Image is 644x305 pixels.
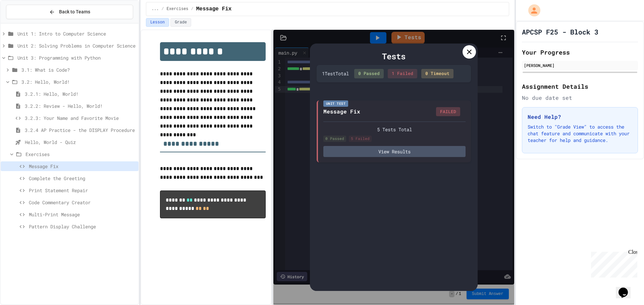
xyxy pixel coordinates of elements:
div: Message Fix [323,107,360,116]
div: My Account [521,3,542,18]
span: Print Statement Repair [29,187,136,194]
button: Lesson [146,18,169,27]
div: 1 Test Total [322,70,349,77]
button: View Results [323,146,466,157]
span: Unit 3: Programming with Python [17,54,136,61]
span: 3.2.3: Your Name and Favorite Movie [25,115,136,122]
h2: Assignment Details [522,82,638,91]
div: 0 Passed [323,136,346,142]
span: 3.2: Hello, World! [21,78,136,85]
span: Unit 1: Intro to Computer Science [17,30,136,37]
div: Tests [317,50,471,62]
div: Unit Test [323,100,348,107]
span: 3.2.4 AP Practice - the DISPLAY Procedure [25,127,136,134]
span: / [162,6,164,12]
span: ... [152,6,159,12]
span: Message Fix [29,163,136,170]
p: Switch to "Grade View" to access the chat feature and communicate with your teacher for help and ... [528,124,632,144]
span: / [191,6,194,12]
button: Back to Teams [6,5,133,19]
div: 1 Failed [388,69,417,78]
span: Code Commentary Creator [29,199,136,206]
div: Chat with us now!Close [3,3,46,43]
h3: Need Help? [528,113,632,121]
span: Exercises [25,151,136,158]
span: Message Fix [196,5,232,13]
iframe: chat widget [616,278,637,298]
h1: APCSP F25 - Block 3 [522,27,598,36]
div: FAILED [436,107,460,117]
iframe: chat widget [588,249,637,278]
span: Multi-Print Message [29,211,136,218]
span: 3.2.1: Hello, World! [25,90,136,97]
span: Pattern Display Challenge [29,223,136,230]
div: 5 Failed [349,136,372,142]
span: 3.1: What is Code? [21,66,136,73]
div: [PERSON_NAME] [524,62,636,68]
span: Back to Teams [59,8,90,15]
span: Hello, World - Quiz [25,139,136,146]
div: 5 Tests Total [323,126,466,133]
button: Grade [170,18,191,27]
span: 3.2.2: Review - Hello, World! [25,102,136,109]
span: Unit 2: Solving Problems in Computer Science [17,42,136,49]
h2: Your Progress [522,48,638,57]
span: Exercises [167,6,189,12]
div: 0 Timeout [421,69,453,78]
div: No due date set [522,94,638,102]
span: Complete the Greeting [29,175,136,182]
div: 0 Passed [354,69,384,78]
